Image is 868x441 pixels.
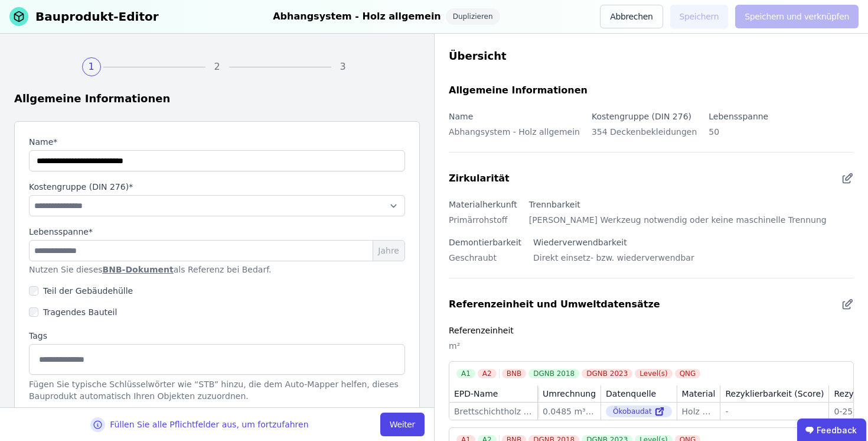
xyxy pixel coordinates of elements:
div: Rezyklierbarkeit (Score) [725,388,824,400]
div: 354 Deckenbekleidungen [592,124,697,147]
label: Lebensspanne* [29,226,93,238]
div: m² [449,338,854,361]
div: EPD-Name [454,388,498,400]
div: Material [682,388,716,400]
label: Lebensspanne [709,112,768,121]
div: DGNB 2018 [528,369,579,378]
span: Jahre [373,241,404,261]
div: BNB [502,369,526,378]
label: Tags [29,330,405,342]
div: DGNB 2023 [582,369,632,378]
div: A2 [478,369,497,378]
a: BNB-Dokument [103,265,174,274]
div: 1 [82,57,101,76]
div: Brettschichtholz - Standardformen (Durchschnitt DE) [454,406,533,417]
label: Trennbarkeit [529,200,580,209]
label: audits.requiredField [29,181,405,193]
div: [PERSON_NAME] Werkzeug notwendig oder keine maschinelle Trennung [529,212,827,235]
div: Allgemeine Informationen [14,90,420,107]
div: Fügen Sie typische Schlüsselwörter wie “STB” hinzu, die dem Auto-Mapper helfen, dieses Bauprodukt... [29,378,405,402]
div: Holz allgemein [682,406,716,417]
label: Kostengruppe (DIN 276) [592,112,691,121]
div: QNG [675,369,701,378]
div: Primärrohstoff [449,212,517,235]
button: Speichern und verknüpfen [735,5,859,28]
div: 0.0485 m³/m² [543,406,596,417]
div: Umrechnung [543,388,596,400]
div: A1 [456,369,475,378]
div: - [725,406,824,417]
div: Zirkularität [449,171,510,186]
div: Direkt einsetz- bzw. wiederverwendbar [533,249,694,273]
label: Name [449,112,473,121]
div: Füllen Sie alle Pflichtfelder aus, um fortzufahren [110,419,308,430]
div: Ökobaudat [606,406,672,417]
div: Duplizieren [446,8,500,25]
label: Referenzeinheit [449,326,514,335]
div: Bauprodukt-Editor [35,8,159,25]
label: Name* [29,136,405,148]
div: Allgemeine Informationen [449,83,588,98]
label: Teil der Gebäudehülle [38,285,133,297]
label: Wiederverwendbarkeit [533,238,627,247]
div: Referenzeinheit und Umweltdatensätze [449,297,660,312]
div: Übersicht [449,48,854,64]
button: Abbrechen [600,5,663,28]
div: Abhangsystem - Holz allgemein [449,124,580,147]
div: Geschraubt [449,249,521,273]
button: Speichern [670,5,729,28]
div: 50 [709,124,768,147]
label: Demontierbarkeit [449,238,521,247]
div: Datenquelle [606,388,656,400]
button: Weiter [380,413,425,436]
div: 2 [208,57,227,76]
p: Nutzen Sie dieses als Referenz bei Bedarf. [29,264,405,275]
label: Materialherkunft [449,200,517,209]
div: Level(s) [635,369,672,378]
label: Tragendes Bauteil [38,306,117,318]
div: 3 [334,57,353,76]
div: Abhangsystem - Holz allgemein [273,8,441,25]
